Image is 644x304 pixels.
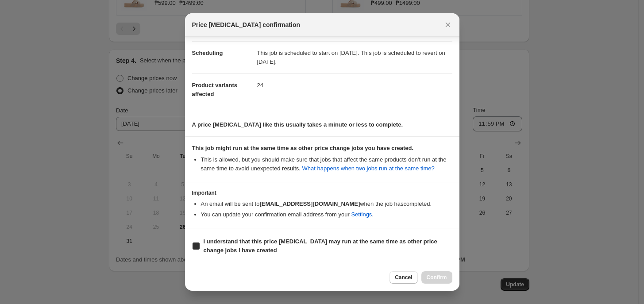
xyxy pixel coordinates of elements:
[192,82,238,97] span: Product variants affected
[395,274,412,281] span: Cancel
[389,271,417,284] button: Cancel
[442,19,454,31] button: Close
[204,238,437,254] b: I understand that this price [MEDICAL_DATA] may run at the same time as other price change jobs I...
[192,50,223,56] span: Scheduling
[192,145,414,151] b: This job might run at the same time as other price change jobs you have created.
[201,200,452,208] li: An email will be sent to when the job has completed .
[351,211,372,218] a: Settings
[201,155,452,173] li: This is allowed, but you should make sure that jobs that affect the same products don ' t run at ...
[192,121,403,128] b: A price [MEDICAL_DATA] like this usually takes a minute or less to complete.
[257,41,452,73] dd: This job is scheduled to start on [DATE]. This job is scheduled to revert on [DATE].
[259,200,360,207] b: [EMAIL_ADDRESS][DOMAIN_NAME]
[192,189,452,196] h3: Important
[257,73,452,97] dd: 24
[192,20,301,29] span: Price [MEDICAL_DATA] confirmation
[201,210,452,219] li: You can update your confirmation email address from your .
[302,165,435,172] a: What happens when two jobs run at the same time?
